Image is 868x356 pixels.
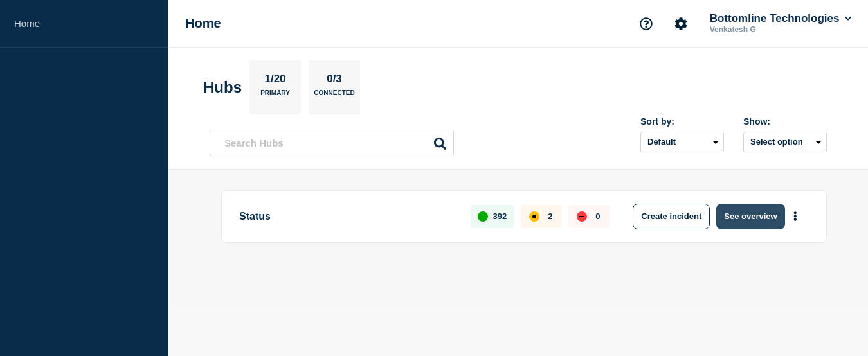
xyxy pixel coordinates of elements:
p: Venkatesh G [707,25,841,34]
p: Status [239,204,456,229]
div: affected [529,211,539,222]
button: Create incident [633,204,710,229]
div: Show: [743,116,827,127]
div: down [577,211,587,222]
p: Primary [260,89,290,103]
div: up [478,211,488,222]
p: 0 [595,211,600,221]
p: Connected [314,89,354,103]
h2: Hubs [203,78,242,96]
p: 0/3 [322,73,347,89]
p: 392 [493,211,507,221]
select: Sort by [640,132,724,152]
p: 2 [548,211,552,221]
button: Account settings [667,10,694,37]
button: Support [633,10,660,37]
button: Bottomline Technologies [707,12,854,25]
button: More actions [787,204,804,228]
input: Search Hubs [210,130,454,156]
div: Sort by: [640,116,724,127]
h1: Home [185,16,221,31]
p: 1/20 [260,73,291,89]
button: Select option [743,132,827,152]
button: See overview [716,204,784,229]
